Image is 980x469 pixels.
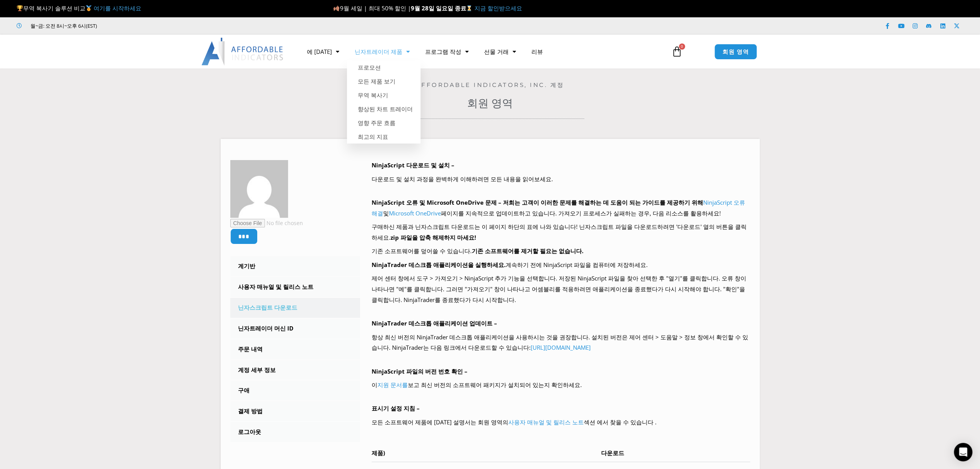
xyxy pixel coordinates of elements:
[358,133,388,140] font: 최고의 지표
[472,247,583,255] font: 기존 소프트웨어를 제거할 필요는 없습니다.
[347,43,417,60] a: 닌자트레이더 제품
[408,381,582,389] font: 보고 최신 버전의 소프트웨어 패키지가 설치되어 있는지 확인하세요.
[238,345,263,353] font: 주문 내역
[347,74,420,88] a: 모든 제품 보기
[722,48,749,55] font: 회원 영역
[347,60,420,74] a: 프로모션
[416,81,565,88] a: Affordable Indicators, Inc. 계정
[230,256,360,276] a: 계기반
[238,324,293,332] font: 닌자트레이더 머신 ID
[230,401,360,421] a: 결제 방법
[390,234,476,241] font: zip 파일을 압축 해제하지 마세요!
[417,43,476,60] a: 프로그램 작성
[372,404,420,412] font: 표시기 설정 지침 –
[372,175,553,183] font: 다운로드 및 설치 과정을 완벽하게 이해하려면 모든 내용을 읽어보세요.
[238,283,313,290] font: 사용자 매뉴얼 및 릴리스 노트
[372,367,467,375] font: NinjaScript 파일의 버전 번호 확인 –
[372,199,745,217] a: NinjaScript 오류 해결
[230,339,360,359] a: 주문 내역
[372,418,508,426] font: 모든 소프트웨어 제품에 [DATE] 설명서는 회원 영역의
[347,116,420,130] a: 영향 주문 흐름
[372,223,747,241] font: 구매하신 제품과 닌자스크립트 다운로드는 이 페이지 하단의 표에 나와 있습니다! 닌자스크립트 파일을 다운로드하려면 '다운로드' 열의 버튼을 클릭하세요.
[372,319,497,327] font: NinjaTrader 데스크톱 애플리케이션 업데이트 –
[347,130,420,144] a: 최고의 지표
[358,63,381,71] font: 프로모션
[30,22,97,29] font: 월~금: 오전 8시~오후 6시(EST)
[358,105,413,113] font: 향상된 차트 트레이더
[347,60,420,144] ul: 닌자트레이더 제품
[358,91,388,99] font: 무역 복사기
[372,261,506,269] font: NinjaTrader 데스크톱 애플리케이션을 실행하세요.
[230,256,360,442] nav: 계정 페이지
[372,161,454,169] font: NinjaScript 다운로드 및 설치 –
[660,40,694,63] a: 0
[601,449,624,457] font: 다운로드
[372,381,377,389] font: 이
[230,319,360,339] a: 닌자트레이더 머신 ID
[506,261,648,269] font: 계속하기 전에 NinjaScript 파일을 컴퓨터에 저장하세요.
[230,360,360,380] a: 계정 세부 정보
[476,43,524,60] a: 선물 거래
[508,418,584,426] a: 사용자 매뉴얼 및 릴리스 노트
[94,4,141,12] a: 여기를 시작하세요
[358,119,395,127] font: 영향 주문 흐름
[410,4,466,12] font: 9월 28일 일요일 종료
[584,418,657,426] font: 섹션 에서 찾을 수 있습니다 .
[238,407,263,415] font: 결제 방법
[340,4,410,12] font: 9월 세일 | 최대 50% 할인 |
[230,422,360,442] a: 로그아웃
[377,381,408,389] a: 지원 문서를
[555,209,721,217] font: . 가져오기 프로세스가 실패하는 경우, 다음 리소스를 활용하세요!
[238,304,297,311] font: 닌자스크립트 다운로드
[355,48,402,55] font: 닌자트레이더 제품
[484,48,509,55] font: 선물 거래
[347,102,420,116] a: 향상된 차트 트레이더
[531,48,543,55] font: 리뷰
[372,247,472,255] font: 기존 소프트웨어를 덮어쓸 수 있습니다.
[358,77,395,85] font: 모든 제품 보기
[86,5,92,11] img: 🥇
[425,48,461,55] font: 프로그램 작성
[531,344,591,351] a: [URL][DOMAIN_NAME]
[17,5,23,11] img: 🏆
[372,449,385,457] font: 제품)
[299,43,347,60] a: 에 [DATE]
[238,366,276,374] font: 계정 세부 정보
[108,22,223,30] iframe: Trustpilot에서 제공하는 고객 리뷰
[389,209,441,217] a: Microsoft OneDrive
[230,160,288,218] img: ed3a9c56976c8c3013baf027100e931ce15f4331dedeca87cd27388b4c6fd1a1
[681,43,683,49] font: 0
[230,381,360,401] a: 구애
[441,209,555,217] font: 페이지를 지속적으로 업데이트하고 있습니다
[383,209,389,217] font: 및
[23,4,85,12] font: 무역 복사기 솔루션 비교
[954,443,972,461] div: 인터콤 메신저 열기
[714,44,757,60] a: 회원 영역
[201,38,284,65] img: LogoAI | 저렴한 지표 – NinjaTrader
[372,274,746,304] font: 제어 센터 창에서 도구 > 가져오기 > NinjaScript 추가 기능을 선택합니다. 저장된 NinjaScript 파일을 찾아 선택한 후 "열기"를 클릭합니다. 오류 창이 나...
[372,333,748,352] font: 항상 최신 버전의 NinjaTrader 데스크톱 애플리케이션을 사용하시는 것을 권장합니다. 설치된 버전은 제어 센터 > 도움말 > 정보 창에서 확인할 수 있습니다. Ninja...
[299,43,663,60] nav: 메뉴
[467,97,513,110] a: 회원 영역
[466,5,472,11] img: ⌛
[474,4,522,12] a: 지금 할인받으세요
[333,5,339,11] img: 🍂
[524,43,551,60] a: 리뷰
[230,298,360,318] a: 닌자스크립트 다운로드
[230,277,360,297] a: 사용자 매뉴얼 및 릴리스 노트
[238,262,255,270] font: 계기반
[238,428,261,436] font: 로그아웃
[347,88,420,102] a: 무역 복사기
[307,48,332,55] font: 에 [DATE]
[238,386,250,394] font: 구애
[372,199,703,206] font: NinjaScript 오류 및 Microsoft OneDrive 문제 – 저희는 고객이 이러한 문제를 해결하는 데 도움이 되는 가이드를 제공하기 위해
